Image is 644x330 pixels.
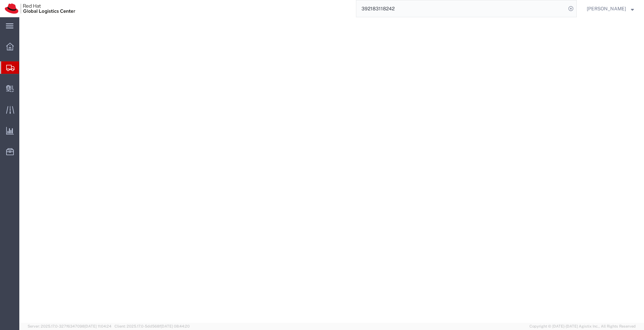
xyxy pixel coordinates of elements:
span: [DATE] 08:44:20 [161,324,190,328]
input: Search for shipment number, reference number [356,0,566,17]
span: Client: 2025.17.0-5dd568f [115,324,190,328]
iframe: FS Legacy Container [19,17,644,323]
span: Server: 2025.17.0-327f6347098 [28,324,111,328]
span: Pallav Sen Gupta [587,5,626,12]
button: [PERSON_NAME] [586,4,634,13]
span: [DATE] 11:04:24 [85,324,111,328]
img: logo [5,3,75,14]
span: Copyright © [DATE]-[DATE] Agistix Inc., All Rights Reserved [529,323,636,329]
